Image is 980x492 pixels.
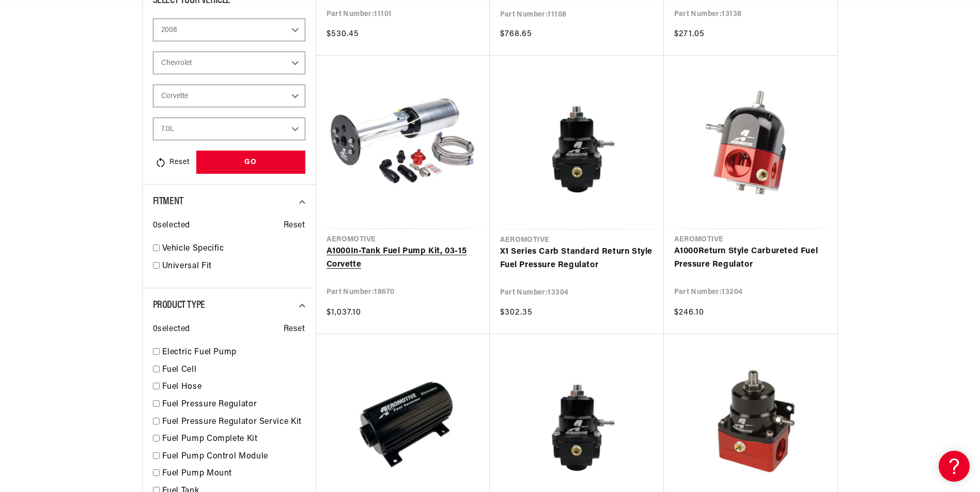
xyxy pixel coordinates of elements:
span: Fitment [153,196,183,207]
a: Electric Fuel Pump [162,346,305,359]
a: Fuel Pump Control Module [162,450,305,464]
a: Vehicle Specific [162,242,305,256]
a: A1000In-Tank Fuel Pump Kit, 03-15 Corvette [326,245,479,271]
span: Reset [284,219,305,233]
span: Reset [284,323,305,336]
a: Fuel Cell [162,364,305,377]
a: Universal Fit [162,260,305,273]
div: GO [196,151,305,174]
select: Model [153,85,305,107]
a: Fuel Pump Complete Kit [162,433,305,446]
a: Fuel Hose [162,381,305,394]
select: Engine [153,118,305,140]
select: Make [153,52,305,74]
span: 0 selected [153,323,190,336]
a: X1 Series Carb Standard Return Style Fuel Pressure Regulator [500,245,654,272]
div: Reset [153,151,191,174]
a: Fuel Pressure Regulator [162,398,305,412]
a: Fuel Pressure Regulator Service Kit [162,416,305,429]
span: 0 selected [153,219,190,233]
a: Fuel Pump Mount [162,467,305,481]
span: Product Type [153,300,205,310]
a: A1000Return Style Carbureted Fuel Pressure Regulator [674,245,827,271]
select: Year [153,19,305,41]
